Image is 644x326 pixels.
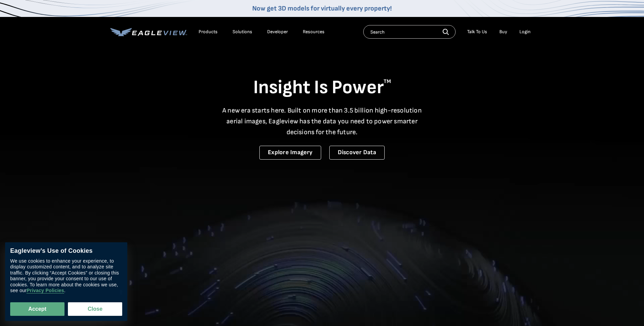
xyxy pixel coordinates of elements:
[329,146,385,160] a: Discover Data
[467,29,487,35] div: Talk To Us
[259,146,321,160] a: Explore Imagery
[499,29,507,35] a: Buy
[199,29,218,35] div: Products
[10,302,65,316] button: Accept
[252,4,392,13] a: Now get 3D models for virtually every property!
[384,78,391,85] sup: TM
[519,29,531,35] div: Login
[110,76,534,100] h1: Insight Is Power
[218,105,426,138] p: A new era starts here. Built on more than 3.5 billion high-resolution aerial images, Eagleview ha...
[363,25,456,39] input: Search
[68,302,122,316] button: Close
[303,29,325,35] div: Resources
[26,288,64,294] a: Privacy Policies
[10,258,122,294] div: We use cookies to enhance your experience, to display customized content, and to analyze site tra...
[267,29,288,35] a: Developer
[10,247,122,255] div: Eagleview’s Use of Cookies
[233,29,252,35] div: Solutions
